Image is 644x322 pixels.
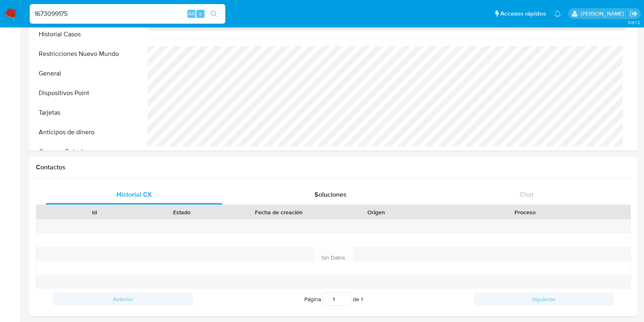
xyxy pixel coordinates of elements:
button: Anticipos de dinero [31,122,133,142]
span: s [199,10,202,18]
span: Chat [520,190,534,199]
div: Estado [144,208,220,216]
p: camilafernanda.paredessaldano@mercadolibre.cl [580,10,626,18]
a: Notificaciones [554,10,561,17]
h1: Contactos [36,163,631,171]
div: Origen [338,208,414,216]
a: Salir [629,9,638,18]
div: Proceso [426,208,625,216]
span: 1 [361,295,363,303]
div: Id [56,208,132,216]
span: Alt [188,10,195,18]
button: Historial Casos [31,24,133,44]
button: General [31,64,133,83]
span: Historial CX [116,190,152,199]
button: Tarjetas [31,103,133,122]
button: Dispositivos Point [31,83,133,103]
button: Anterior [53,293,193,306]
span: 3.157.2 [627,19,640,26]
button: Restricciones Nuevo Mundo [31,44,133,64]
div: Fecha de creación [231,208,327,216]
span: Página de [304,293,363,306]
button: search-icon [205,8,222,20]
span: Soluciones [314,190,347,199]
button: Cruces y Relaciones [31,142,133,162]
span: Accesos rápidos [500,9,546,18]
input: Buscar usuario o caso... [30,9,225,19]
button: Siguiente [474,293,614,306]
